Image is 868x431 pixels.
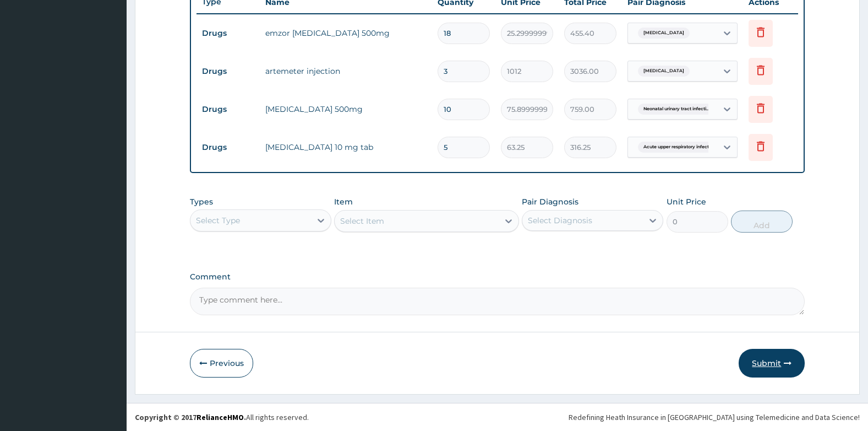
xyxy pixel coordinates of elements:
div: Select Diagnosis [528,215,592,226]
td: [MEDICAL_DATA] 500mg [260,98,433,120]
div: Redefining Heath Insurance in [GEOGRAPHIC_DATA] using Telemedicine and Data Science! [569,412,860,423]
div: Select Type [196,215,240,226]
footer: All rights reserved. [127,403,868,431]
span: Acute upper respiratory infect... [638,142,718,153]
span: Neonatal urinary tract infecti... [638,104,715,115]
td: Drugs [196,23,260,44]
label: Pair Diagnosis [522,196,578,207]
span: [MEDICAL_DATA] [638,28,690,39]
button: Submit [739,349,805,378]
td: artemeter injection [260,60,433,82]
button: Previous [190,349,253,378]
td: emzor [MEDICAL_DATA] 500mg [260,22,433,44]
strong: Copyright © 2017 . [135,412,246,422]
label: Item [334,196,353,207]
td: [MEDICAL_DATA] 10 mg tab [260,136,433,158]
button: Add [731,211,793,233]
label: Comment [190,272,805,282]
label: Unit Price [667,196,706,207]
span: [MEDICAL_DATA] [638,66,690,77]
td: Drugs [196,99,260,120]
td: Drugs [196,137,260,158]
label: Types [190,197,213,207]
a: RelianceHMO [196,412,244,422]
td: Drugs [196,61,260,82]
